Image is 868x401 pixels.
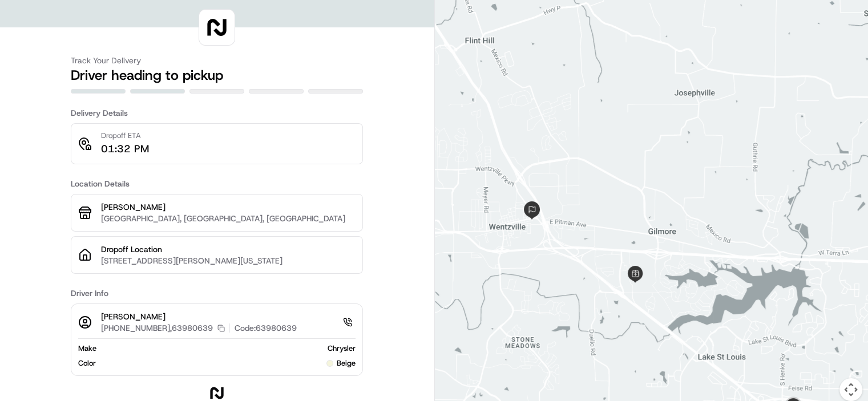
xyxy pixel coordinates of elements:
[71,287,363,299] h3: Driver Info
[71,55,363,66] h3: Track Your Delivery
[101,322,213,334] p: [PHONE_NUMBER],63980639
[78,343,96,354] span: Make
[101,244,356,255] p: Dropoff Location
[235,322,297,334] p: Code: 63980639
[71,178,363,189] h3: Location Details
[71,66,363,84] h2: Driver heading to pickup
[101,131,149,141] p: Dropoff ETA
[839,378,862,401] button: Map camera controls
[101,213,356,224] p: [GEOGRAPHIC_DATA], [GEOGRAPHIC_DATA], [GEOGRAPHIC_DATA]
[101,311,297,322] p: [PERSON_NAME]
[78,358,96,368] span: Color
[101,201,356,213] p: [PERSON_NAME]
[101,255,356,266] p: [STREET_ADDRESS][PERSON_NAME][US_STATE]
[101,141,149,157] p: 01:32 PM
[337,358,356,368] span: beige
[328,343,356,354] span: Chrysler
[71,107,363,119] h3: Delivery Details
